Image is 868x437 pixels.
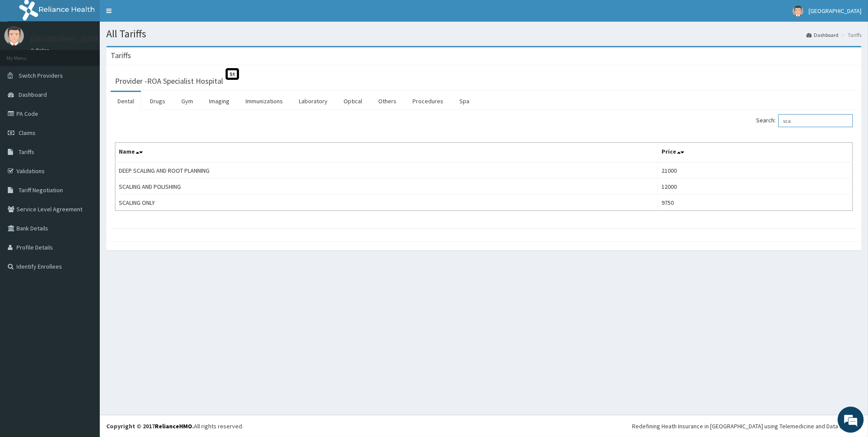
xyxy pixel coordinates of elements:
[406,92,450,110] a: Procedures
[115,162,658,179] td: DEEP SCALING AND ROOT PLANNING
[19,72,63,79] span: Switch Providers
[100,415,868,437] footer: All rights reserved.
[778,114,853,127] input: Search:
[115,179,658,195] td: SCALING AND POLISHING
[806,31,839,39] a: Dashboard
[756,114,853,127] label: Search:
[45,49,146,60] div: Chat with us now
[19,91,47,99] span: Dashboard
[19,186,63,194] span: Tariff Negotiation
[111,92,141,110] a: Dental
[115,77,223,85] h3: Provider - ROA Specialist Hospital
[292,92,334,110] a: Laboratory
[19,148,34,156] span: Tariffs
[143,92,172,110] a: Drugs
[658,162,853,179] td: 21000
[4,26,24,46] img: User Image
[106,422,194,430] strong: Copyright © 2017 .
[19,129,36,137] span: Claims
[239,92,290,110] a: Immunizations
[50,109,120,197] span: We're online!
[174,92,200,110] a: Gym
[632,422,861,430] div: Redefining Heath Insurance in [GEOGRAPHIC_DATA] using Telemedicine and Data Science!
[115,195,658,211] td: SCALING ONLY
[4,237,165,267] textarea: Type your message and hit 'Enter'
[658,179,853,195] td: 12000
[202,92,236,110] a: Imaging
[115,143,658,163] th: Name
[155,422,192,430] a: RelianceHMO
[658,195,853,211] td: 9750
[371,92,403,110] a: Others
[793,6,803,16] img: User Image
[142,4,163,25] div: Minimize live chat window
[30,47,51,53] a: Online
[658,143,853,163] th: Price
[106,28,861,39] h1: All Tariffs
[809,7,861,15] span: [GEOGRAPHIC_DATA]
[30,35,102,43] p: [GEOGRAPHIC_DATA]
[111,52,131,59] h3: Tariffs
[226,68,239,80] span: St
[839,31,861,39] li: Tariffs
[337,92,369,110] a: Optical
[16,43,35,65] img: d_794563401_company_1708531726252_794563401
[452,92,476,110] a: Spa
